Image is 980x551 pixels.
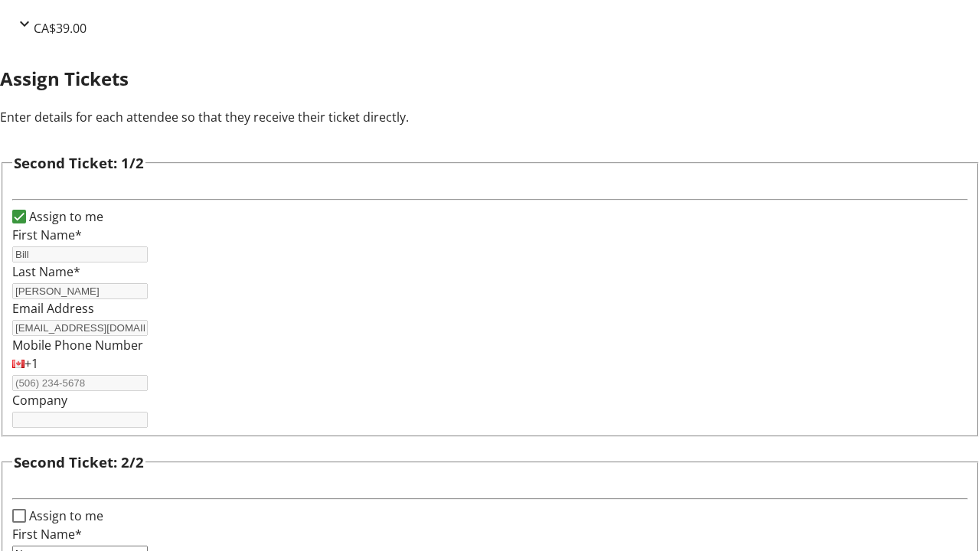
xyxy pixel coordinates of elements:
h3: Second Ticket: 1/2 [14,152,144,174]
label: Mobile Phone Number [12,337,143,354]
label: Assign to me [26,507,103,525]
input: (506) 234-5678 [12,375,148,391]
label: Last Name* [12,263,80,280]
label: Assign to me [26,207,103,226]
label: First Name* [12,227,82,243]
label: Email Address [12,300,94,317]
span: CA$39.00 [34,20,87,37]
label: Company [12,392,67,409]
h3: Second Ticket: 2/2 [14,452,144,473]
label: First Name* [12,526,82,543]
